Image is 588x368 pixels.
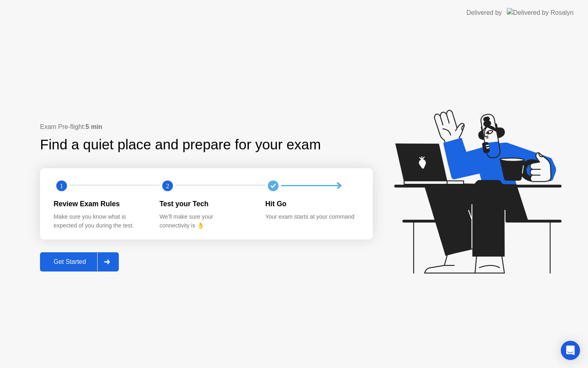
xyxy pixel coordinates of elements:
[54,199,147,209] div: Review Exam Rules
[42,258,97,265] div: Get Started
[60,182,63,189] text: 1
[166,182,169,189] text: 2
[40,122,373,132] div: Exam Pre-flight:
[466,8,502,18] div: Delivered by
[40,252,119,271] button: Get Started
[561,341,580,360] div: Open Intercom Messenger
[160,199,253,209] div: Test your Tech
[54,213,147,230] div: Make sure you know what is expected of you during the test.
[265,213,358,221] div: Your exam starts at your command
[160,213,253,230] div: We’ll make sure your connectivity is 👌
[86,123,102,130] b: 5 min
[40,134,322,155] div: Find a quiet place and prepare for your exam
[507,8,574,17] img: Delivered by Rosalyn
[265,199,358,209] div: Hit Go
